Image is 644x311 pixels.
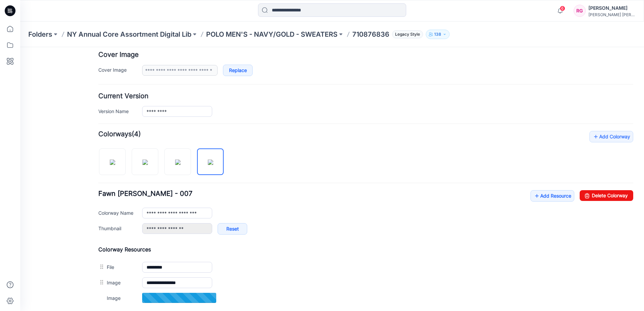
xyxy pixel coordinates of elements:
[559,143,613,154] a: Delete Colorway
[155,112,160,118] img: eyJhbGciOiJIUzI1NiIsImtpZCI6IjAiLCJzbHQiOiJzZXMiLCJ0eXAiOiJKV1QifQ.eyJkYXRhIjp7InR5cGUiOiJzdG9yYW...
[574,5,586,17] div: RG
[78,83,111,91] strong: Colorways
[510,143,554,154] a: Add Resource
[20,47,644,311] iframe: edit-style
[560,6,565,11] span: 6
[389,30,423,39] button: Legacy Style
[87,216,115,223] label: File
[588,4,636,12] div: [PERSON_NAME]
[78,199,613,206] h4: Colorway Resources
[78,162,115,169] label: Colorway Name
[67,30,191,39] a: NY Annual Core Assortment Digital Lib
[78,60,115,68] label: Version Name
[426,30,450,39] button: 138
[588,12,636,17] div: [PERSON_NAME] [PERSON_NAME]
[28,30,52,39] a: Folders
[87,232,115,239] label: Image
[122,112,128,118] img: eyJhbGciOiJIUzI1NiIsImtpZCI6IjAiLCJzbHQiOiJzZXMiLCJ0eXAiOiJKV1QifQ.eyJkYXRhIjp7InR5cGUiOiJzdG9yYW...
[78,177,115,185] label: Thumbnail
[352,30,389,39] p: 710876836
[197,176,227,187] a: Reset
[569,84,613,95] a: Add Colorway
[188,112,193,118] img: eyJhbGciOiJIUzI1NiIsImtpZCI6IjAiLCJzbHQiOiJzZXMiLCJ0eXAiOiJKV1QifQ.eyJkYXRhIjp7InR5cGUiOiJzdG9yYW...
[206,30,337,39] a: POLO MEN'S - NAVY/GOLD - SWEATERS
[392,30,423,38] span: Legacy Style
[90,112,95,118] img: eyJhbGciOiJIUzI1NiIsImtpZCI6IjAiLCJzbHQiOiJzZXMiLCJ0eXAiOiJKV1QifQ.eyJkYXRhIjp7InR5cGUiOiJzdG9yYW...
[434,31,441,38] p: 138
[87,247,115,254] label: Image
[78,142,172,150] span: Fawn [PERSON_NAME] - 007
[111,83,121,91] span: (4)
